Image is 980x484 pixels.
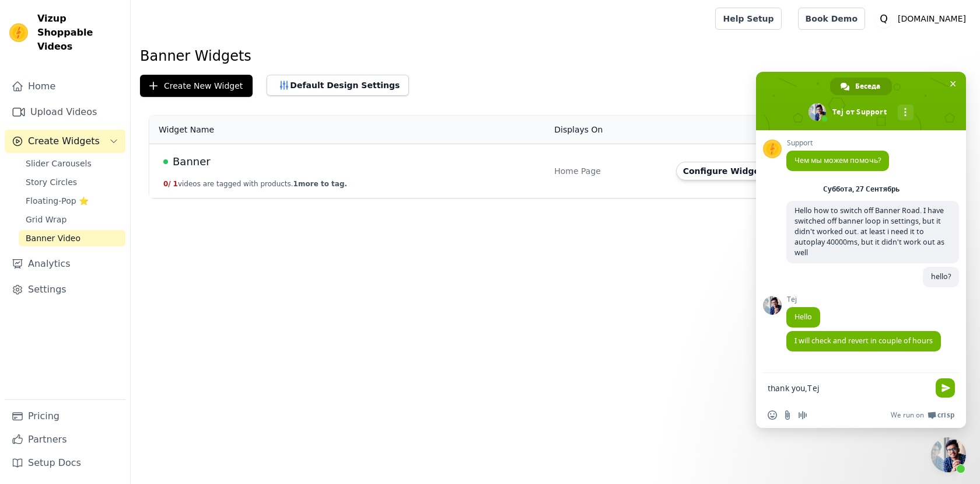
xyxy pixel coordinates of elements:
[947,78,959,90] span: Закрыть чат
[798,8,865,30] a: Book Demo
[786,139,889,147] span: Support
[783,410,792,420] span: Отправить файл
[37,12,121,54] span: Vizup Shoppable Videos
[19,193,125,209] a: Floating-Pop ⭐
[893,8,971,29] p: [DOMAIN_NAME]
[786,295,820,304] span: Tej
[931,271,951,281] span: hello?
[19,174,125,190] a: Story Circles
[798,410,807,420] span: Запись аудиосообщения
[19,155,125,172] a: Slider Carousels
[855,78,880,95] span: Беседа
[267,75,409,96] button: Default Design Settings
[5,428,125,451] a: Partners
[874,8,971,29] button: Q [DOMAIN_NAME]
[5,130,125,153] button: Create Widgets
[768,410,777,420] span: Вставить emoji
[676,162,771,180] button: Configure Widget
[26,158,92,169] span: Slider Carousels
[19,230,125,246] a: Banner Video
[554,165,661,177] div: Home Page
[891,410,924,420] span: We run on
[163,159,168,164] span: Live Published
[9,23,28,42] img: Vizup
[794,155,881,165] span: Чем мы можем помочь?
[794,336,933,346] span: I will check and revert in couple of hours
[936,378,955,398] span: Отправить
[140,75,253,97] button: Create New Widget
[891,410,954,420] a: We run onCrisp
[5,405,125,428] a: Pricing
[937,410,954,420] span: Crisp
[931,437,966,472] div: Закрыть чат
[26,176,77,188] span: Story Circles
[28,134,100,148] span: Create Widgets
[293,180,347,188] span: 1 more to tag.
[823,186,900,193] div: Суббота, 27 Сентябрь
[5,100,125,124] a: Upload Videos
[163,180,171,188] span: 0 /
[794,312,812,322] span: Hello
[547,116,668,144] th: Displays On
[715,8,781,30] a: Help Setup
[140,47,971,65] h1: Banner Widgets
[26,214,66,225] span: Grid Wrap
[794,206,944,257] span: Hello how to switch off Banner Road. I have switched off banner loop in settings, but it didn't w...
[5,451,125,475] a: Setup Docs
[898,105,914,120] div: Дополнительные каналы
[173,154,211,170] span: Banner
[173,180,178,188] span: 1
[5,75,125,98] a: Home
[26,195,89,207] span: Floating-Pop ⭐
[163,179,347,189] button: 0/ 1videos are tagged with products.1more to tag.
[830,78,892,95] div: Беседа
[19,211,125,228] a: Grid Wrap
[5,278,125,301] a: Settings
[880,13,888,25] text: Q
[5,252,125,276] a: Analytics
[149,116,547,144] th: Widget Name
[26,232,80,244] span: Banner Video
[768,383,929,394] textarea: Отправьте сообщение...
